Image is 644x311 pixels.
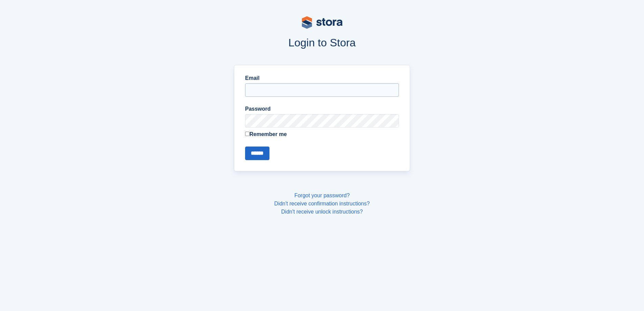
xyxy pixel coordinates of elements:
[245,132,249,136] input: Remember me
[245,105,399,113] label: Password
[105,37,539,49] h1: Login to Stora
[245,74,399,82] label: Email
[294,193,350,198] a: Forgot your password?
[274,201,369,206] a: Didn't receive confirmation instructions?
[281,209,363,215] a: Didn't receive unlock instructions?
[302,16,342,29] img: stora-logo-53a41332b3708ae10de48c4981b4e9114cc0af31d8433b30ea865607fb682f29.svg
[245,130,399,138] label: Remember me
